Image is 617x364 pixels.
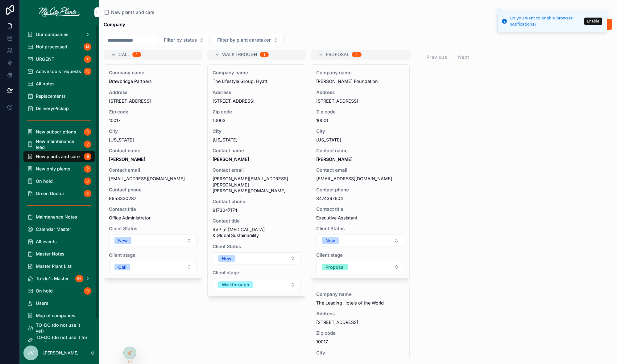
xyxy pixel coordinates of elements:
[159,34,209,46] button: Select Button
[213,78,301,84] span: The Lifestyle Group, Hyatt
[23,273,95,284] a: To-do's Master85
[84,141,91,148] div: 2
[213,270,301,276] span: Client stage
[495,8,502,14] button: Close toast
[355,52,358,57] div: 4
[316,311,404,317] span: Address
[104,9,154,16] a: New plants and care
[36,44,67,50] span: Not processed
[316,98,404,104] span: [STREET_ADDRESS]
[109,176,197,182] span: [EMAIL_ADDRESS][DOMAIN_NAME]
[325,264,345,271] div: Proposal
[222,281,249,288] div: Walkthrough
[316,206,404,212] span: Contact title
[109,252,197,258] span: Client stage
[510,15,582,27] div: Do you want to enable browser notifications?
[23,285,95,297] a: On hold0
[36,178,53,184] span: On hold
[109,109,197,115] span: Zip code
[36,239,57,244] span: All events
[104,64,202,279] a: Company nameDrawbridge PartnersAddress[STREET_ADDRESS]Zip code10017City[US_STATE]Contact name[PER...
[317,261,404,273] button: Select Button
[84,55,91,63] div: 4
[109,148,197,154] span: Contact name
[316,350,404,356] span: City
[109,157,145,162] strong: [PERSON_NAME]
[23,335,95,346] a: TO-DO (do not use it for now)
[316,176,404,182] span: [EMAIL_ADDRESS][DOMAIN_NAME]
[213,137,301,143] span: [US_STATE]
[109,98,197,104] span: [STREET_ADDRESS]
[316,109,404,115] span: Zip code
[84,68,91,75] div: 15
[213,207,301,213] span: 9173047174
[36,153,80,159] span: New plants and care
[213,157,249,162] strong: [PERSON_NAME]
[316,226,404,232] span: Client Status
[317,235,404,247] button: Select Button
[23,298,95,309] a: Users
[207,64,306,296] a: Company nameThe Lifestyle Group, HyattAddress[STREET_ADDRESS]Zip code10003City[US_STATE]Contact n...
[213,117,301,123] span: 10003
[36,334,89,346] span: TO-DO (do not use it for now)
[213,279,300,291] button: Select Button
[109,117,197,123] span: 10017
[316,70,404,76] span: Company name
[213,128,301,134] span: City
[36,263,72,269] span: Master Plant List
[212,34,284,46] button: Select Button
[326,51,349,58] span: Proposal
[109,89,197,96] span: Address
[316,330,404,336] span: Zip code
[23,139,95,150] a: New maintenance lead2
[109,78,197,84] span: Drawbridge Partners
[104,21,125,28] h1: Company
[213,227,301,238] span: RVP of [MEDICAL_DATA] & Global Sustainability
[109,226,197,232] span: Client Status
[213,148,301,154] span: Contact name
[316,300,404,306] span: The Leading Hotels of the World
[75,275,83,282] div: 85
[84,178,91,185] div: 0
[23,211,95,223] a: Maintenance Notes
[36,31,68,37] span: Our companies
[316,339,404,345] span: 10017
[316,167,404,173] span: Contact email
[118,237,128,244] div: New
[36,190,64,196] span: Green Doctor
[84,43,91,51] div: 14
[36,288,53,294] span: On hold
[36,129,76,135] span: New subscriptions
[222,51,257,58] span: Walkthrough
[84,153,91,160] div: 6
[164,37,197,43] span: Filter by status
[213,89,301,96] span: Address
[23,261,95,272] a: Master Plant List
[316,195,404,201] span: 3474397604
[36,214,77,220] span: Maintenance Notes
[23,236,95,247] a: All events
[36,56,54,62] span: URGENT
[111,9,154,16] span: New plants and care
[36,276,69,281] span: To-do's Master
[316,117,404,123] span: 10001
[316,148,404,154] span: Contact name
[316,78,404,84] span: [PERSON_NAME] Foundation
[222,255,231,262] div: New
[109,137,197,143] span: [US_STATE]
[584,18,602,25] button: Enable
[23,176,95,187] a: On hold0
[23,29,95,40] a: Our companies
[23,103,95,114] a: Delivery/Pickup
[118,51,130,58] span: Call
[316,252,404,258] span: Client stage
[43,350,79,356] p: [PERSON_NAME]
[213,243,301,250] span: Client Status
[136,52,138,57] div: 1
[213,167,301,173] span: Contact email
[23,41,95,52] a: Not processed14
[316,319,404,325] span: [STREET_ADDRESS]
[109,195,197,201] span: 8653330287
[20,25,99,342] div: scrollable content
[23,151,95,162] a: New plants and care6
